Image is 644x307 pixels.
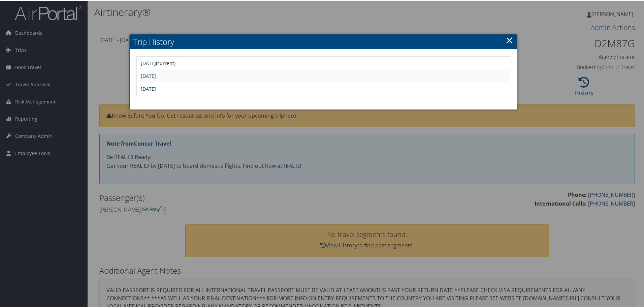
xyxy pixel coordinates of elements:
[506,33,513,46] a: ×
[141,72,156,79] a: [DATE]
[141,59,156,66] a: [DATE]
[141,85,156,91] a: [DATE]
[130,34,517,49] h2: Trip History
[137,57,509,69] td: (current)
